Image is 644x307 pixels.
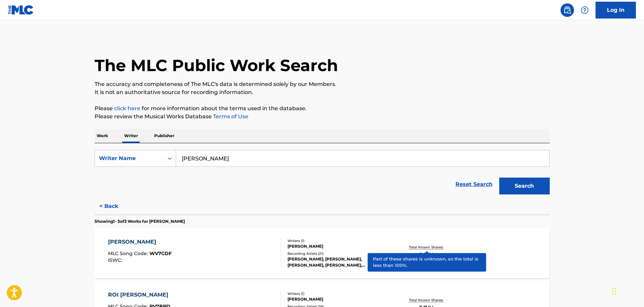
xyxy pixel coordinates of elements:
button: Search [499,178,550,194]
h1: The MLC Public Work Search [95,55,338,75]
p: Writer [122,129,140,143]
span: WV7CDF [149,250,172,256]
p: Work [95,129,110,143]
a: Reset Search [452,177,496,192]
p: Publisher [152,129,176,143]
div: Writers ( 1 ) [287,291,389,296]
div: Writers ( 1 ) [287,238,389,243]
span: MLC Song Code : [108,250,149,256]
div: ROI [PERSON_NAME] [108,291,172,299]
span: 10 % [419,250,435,262]
p: Showing 1 - 3 of 3 Works for [PERSON_NAME] [95,218,185,224]
img: help [581,6,589,14]
p: Please for more information about the terms used in the database. [95,104,550,113]
img: search [563,6,571,14]
div: Writer Name [99,154,160,162]
img: MLC Logo [8,5,34,15]
a: Terms of Use [212,113,248,120]
div: Drag [612,281,616,302]
div: Help [578,3,591,17]
a: Log In [596,2,636,19]
button: < Back [95,198,135,215]
span: ISWC : [108,257,124,263]
form: Search Form [95,150,550,198]
div: [PERSON_NAME] [287,243,389,249]
div: Recording Artists ( 21 ) [287,251,389,256]
div: [PERSON_NAME] [287,296,389,302]
p: Total Known Shares: [409,298,445,303]
p: It is not an authoritative source for recording information. [95,88,550,96]
p: Please review the Musical Works Database [95,113,550,121]
a: [PERSON_NAME]MLC Song Code:WV7CDFISWC:Writers (1)[PERSON_NAME]Recording Artists (21)[PERSON_NAME]... [95,228,550,278]
p: Total Known Shares: [409,245,445,250]
iframe: Chat Widget [610,275,644,307]
p: The accuracy and completeness of The MLC's data is determined solely by our Members. [95,80,550,88]
a: click here [114,105,140,112]
div: [PERSON_NAME], [PERSON_NAME], [PERSON_NAME], [PERSON_NAME], [PERSON_NAME] [287,256,389,268]
div: [PERSON_NAME] [108,238,172,246]
a: Public Search [561,3,574,17]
